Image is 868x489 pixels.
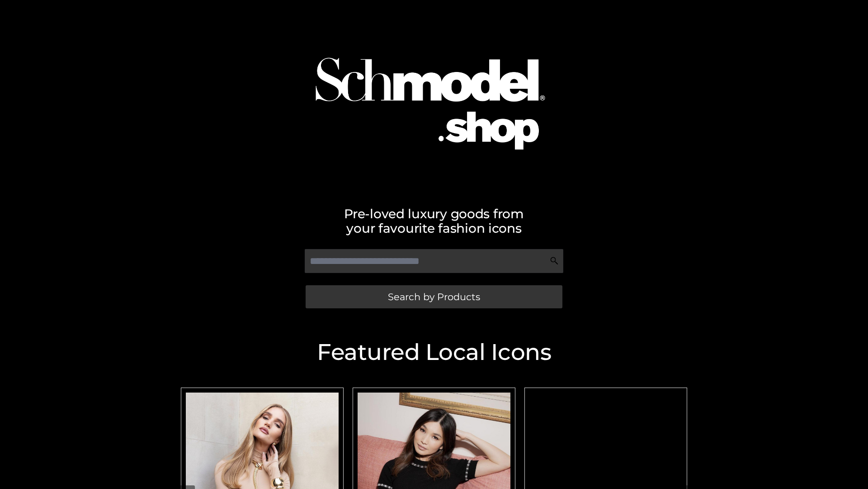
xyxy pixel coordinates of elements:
[306,285,562,308] a: Search by Products
[176,206,692,235] h2: Pre-loved luxury goods from your favourite fashion icons
[550,256,559,265] img: Search Icon
[176,341,692,364] h2: Featured Local Icons​
[388,292,480,302] span: Search by Products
